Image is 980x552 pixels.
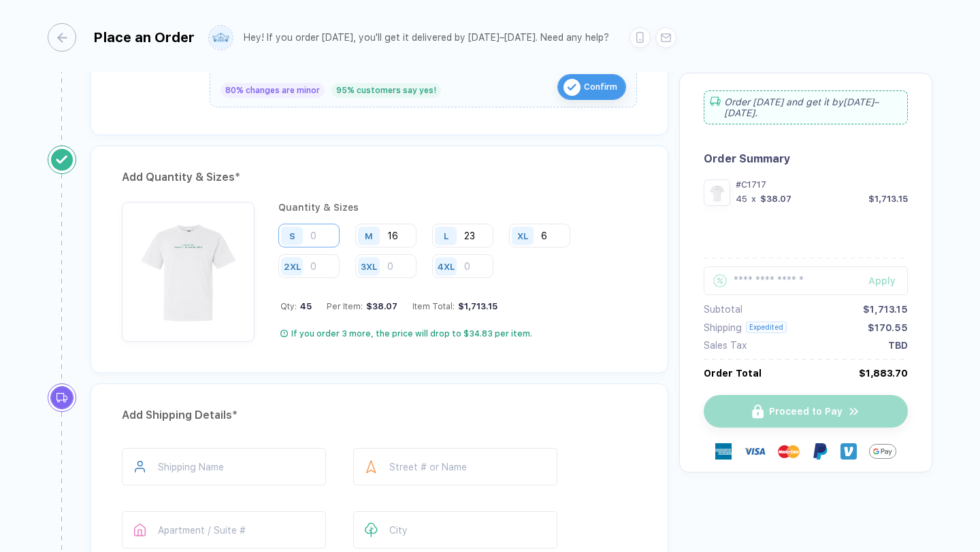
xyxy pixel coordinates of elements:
[746,322,787,333] div: Expedited
[760,194,791,204] div: $38.07
[327,301,397,311] div: Per Item:
[209,26,233,50] img: user profile
[704,322,742,333] div: Shipping
[868,275,908,286] div: Apply
[331,83,441,98] div: 95% customers say yes!
[412,301,497,311] div: Item Total:
[863,304,908,315] div: $1,713.15
[704,340,747,351] div: Sales Tax
[557,74,626,100] button: iconConfirm
[707,183,727,203] img: 8937b9be-f10d-427e-bae9-6fc2bf23cdf4_nt_front_1756515894663.jpg
[291,328,532,339] div: If you order 3 more, the price will drop to $34.83 per item.
[851,266,908,295] button: Apply
[704,90,908,124] div: Order [DATE] and get it by [DATE]–[DATE] .
[584,76,617,98] span: Confirm
[563,79,581,96] img: icon
[365,230,373,241] div: M
[715,443,732,460] img: express
[122,167,637,188] div: Add Quantity & Sizes
[869,438,896,465] img: GPay
[744,441,766,462] img: visa
[93,29,195,46] div: Place an Order
[704,304,742,315] div: Subtotal
[444,230,448,241] div: L
[363,301,397,311] div: $38.07
[840,443,857,460] img: Venmo
[868,194,908,204] div: $1,713.15
[244,32,609,44] div: Hey! If you order [DATE], you'll get it delivered by [DATE]–[DATE]. Need any help?
[361,261,377,271] div: 3XL
[438,261,455,271] div: 4XL
[859,368,908,379] div: $1,883.70
[278,202,637,213] div: Quantity & Sizes
[280,301,312,311] div: Qty:
[289,230,295,241] div: S
[778,441,800,462] img: master-card
[517,230,528,241] div: XL
[888,340,908,351] div: TBD
[868,322,908,333] div: $170.55
[455,301,497,311] div: $1,713.15
[284,261,301,271] div: 2XL
[736,179,908,190] div: #C1717
[736,194,747,204] div: 45
[220,83,325,98] div: 80% changes are minor
[122,404,637,426] div: Add Shipping Details
[297,301,312,311] span: 45
[129,209,248,328] img: 8937b9be-f10d-427e-bae9-6fc2bf23cdf4_nt_front_1756515894663.jpg
[704,152,908,165] div: Order Summary
[750,194,757,204] div: x
[812,443,828,460] img: Paypal
[704,368,762,379] div: Order Total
